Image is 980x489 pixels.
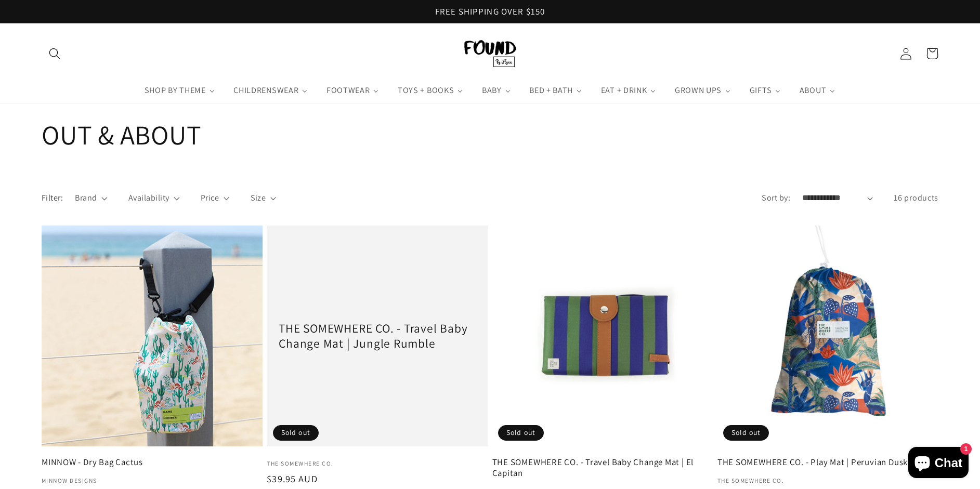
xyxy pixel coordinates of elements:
span: BABY [480,85,503,96]
a: CHILDRENSWEAR [225,78,318,103]
div: THE SOMEWHERE CO. [267,459,488,468]
span: Price [201,192,219,204]
a: MINNOW - Dry Bag Cactus [42,457,263,468]
span: FOOTWEAR [324,85,371,96]
a: BABY [473,78,520,103]
span: GIFTS [748,85,773,96]
span: 16 products [894,192,938,203]
span: CHILDRENSWEAR [231,85,299,96]
a: GIFTS [740,78,790,103]
label: Sort by: [762,192,790,203]
img: FOUND By Flynn logo [464,40,516,67]
h2: Filter: [42,192,63,204]
h1: OUT & ABOUT [42,118,938,152]
summary: Availability [128,192,180,204]
summary: Size [251,192,277,204]
a: EAT + DRINK [592,78,665,103]
a: THE SOMEWHERE CO. - Travel Baby Change Mat | Jungle Rumble [279,321,476,351]
span: $39.95 AUD [267,472,318,485]
a: THE SOMEWHERE CO. - Travel Baby Change Mat | El Capitan [492,457,713,479]
inbox-online-store-chat: Shopify online store chat [905,447,972,481]
span: TOYS + BOOKS [396,85,455,96]
a: GROWN UPS [665,78,740,103]
a: FOOTWEAR [317,78,388,103]
summary: Price [201,192,229,204]
span: BED + BATH [527,85,574,96]
span: Availability [128,192,169,204]
summary: Search [42,41,68,67]
summary: Brand [75,192,107,204]
span: SHOP BY THEME [142,85,207,96]
span: EAT + DRINK [599,85,648,96]
a: BED + BATH [520,78,592,103]
a: ABOUT [790,78,845,103]
span: Size [251,192,266,204]
a: TOYS + BOOKS [388,78,473,103]
span: Brand [75,192,97,204]
span: ABOUT [798,85,827,96]
a: SHOP BY THEME [135,78,225,103]
span: GROWN UPS [673,85,723,96]
a: THE SOMEWHERE CO. - Play Mat | Peruvian Dusk [717,457,938,468]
